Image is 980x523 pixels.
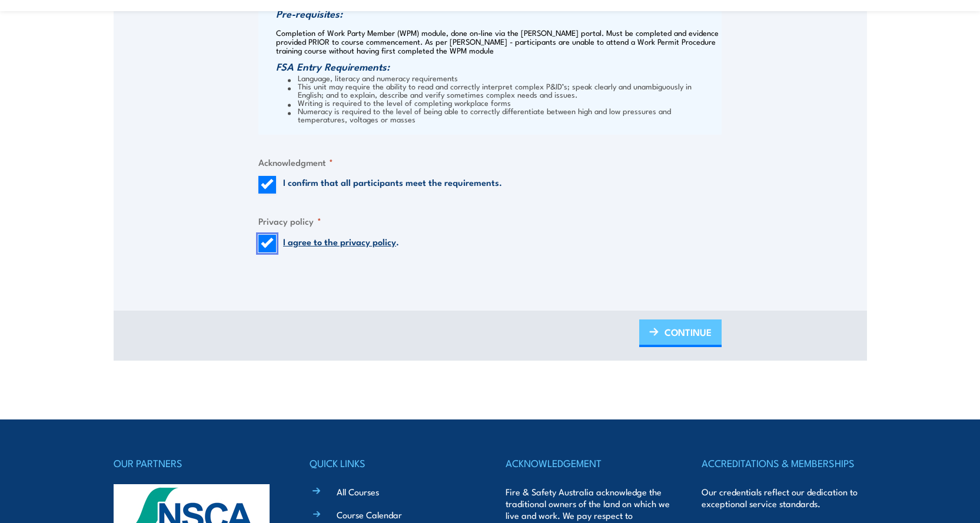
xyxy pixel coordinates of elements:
li: Numeracy is required to the level of being able to correctly differentiate between high and low p... [288,106,719,123]
li: Language, literacy and numeracy requirements [288,74,719,82]
label: I confirm that all participants meet the requirements. [283,176,502,194]
li: Writing is required to the level of completing workplace forms [288,98,719,106]
h3: FSA Entry Requirements: [276,61,719,72]
a: I agree to the privacy policy [283,235,396,248]
h4: OUR PARTNERS [114,455,278,471]
a: All Courses [337,485,379,498]
h3: Pre-requisites: [276,8,719,19]
a: CONTINUE [639,319,722,347]
p: Our credentials reflect our dedication to exceptional service standards. [702,486,866,509]
legend: Privacy policy [258,214,321,228]
legend: Acknowledgment [258,155,333,169]
label: . [283,235,399,252]
p: Completion of Work Party Member (WPM) module, done on-line via the [PERSON_NAME] portal. Must be ... [276,28,719,55]
h4: QUICK LINKS [310,455,474,471]
span: CONTINUE [665,317,712,348]
h4: ACKNOWLEDGEMENT [506,455,670,471]
a: Course Calendar [337,508,402,521]
h4: ACCREDITATIONS & MEMBERSHIPS [702,455,866,471]
li: This unit may require the ability to read and correctly interpret complex P&ID’s; speak clearly a... [288,82,719,98]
